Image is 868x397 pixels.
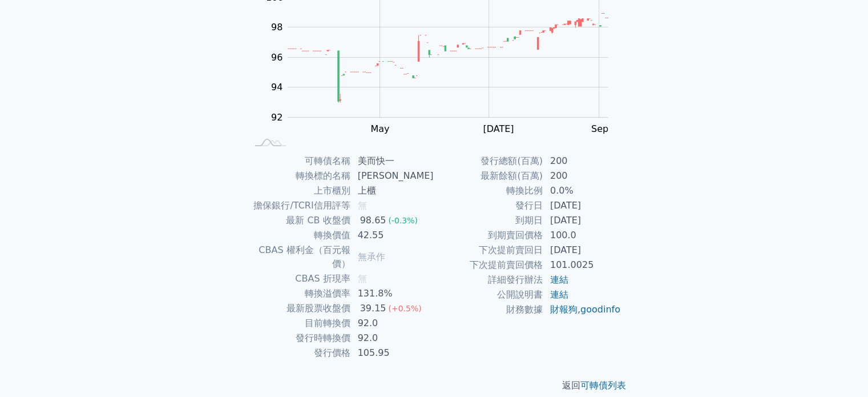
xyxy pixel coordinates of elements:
td: , [543,302,621,317]
a: 財報狗 [550,304,578,315]
td: 200 [543,169,621,183]
td: [DATE] [543,243,621,258]
tspan: [DATE] [483,123,514,134]
td: 轉換比例 [434,183,543,198]
td: 92.0 [351,316,434,331]
td: 目前轉換價 [247,316,351,331]
a: goodinfo [580,304,620,315]
td: 到期賣回價格 [434,228,543,243]
tspan: May [370,123,389,134]
div: 39.15 [358,302,389,315]
td: 公開說明書 [434,287,543,302]
td: 最新餘額(百萬) [434,169,543,183]
td: 發行時轉換價 [247,331,351,346]
td: 105.95 [351,346,434,360]
span: 無承作 [358,251,385,262]
td: 詳細發行辦法 [434,272,543,287]
span: (-0.3%) [388,216,418,225]
tspan: 96 [271,52,282,63]
td: CBAS 折現率 [247,271,351,286]
td: 財務數據 [434,302,543,317]
td: 美而快一 [351,154,434,169]
td: [PERSON_NAME] [351,169,434,183]
a: 連結 [550,289,568,300]
td: 轉換溢價率 [247,286,351,301]
td: 發行總額(百萬) [434,154,543,169]
td: 100.0 [543,228,621,243]
tspan: Sep [591,123,608,134]
td: 上市櫃別 [247,183,351,198]
span: (+0.5%) [388,304,421,313]
tspan: 94 [271,82,282,93]
tspan: 98 [271,22,282,33]
td: 最新 CB 收盤價 [247,213,351,228]
div: 98.65 [358,214,389,227]
td: 200 [543,154,621,169]
td: 下次提前賣回價格 [434,258,543,272]
a: 連結 [550,274,568,285]
td: 92.0 [351,331,434,346]
td: 發行價格 [247,346,351,360]
a: 可轉債列表 [580,380,626,391]
td: 可轉債名稱 [247,154,351,169]
td: 0.0% [543,183,621,198]
td: 擔保銀行/TCRI信用評等 [247,198,351,213]
td: [DATE] [543,198,621,213]
td: 101.0025 [543,258,621,272]
td: CBAS 權利金（百元報價） [247,243,351,271]
span: 無 [358,273,367,284]
td: 131.8% [351,286,434,301]
td: 下次提前賣回日 [434,243,543,258]
tspan: 92 [271,112,282,123]
iframe: Chat Widget [811,342,868,397]
td: 42.55 [351,228,434,243]
td: 轉換價值 [247,228,351,243]
span: 無 [358,200,367,211]
td: 到期日 [434,213,543,228]
td: 最新股票收盤價 [247,301,351,316]
td: 上櫃 [351,183,434,198]
p: 返回 [233,379,635,392]
div: 聊天小工具 [811,342,868,397]
td: 轉換標的名稱 [247,169,351,183]
td: [DATE] [543,213,621,228]
td: 發行日 [434,198,543,213]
